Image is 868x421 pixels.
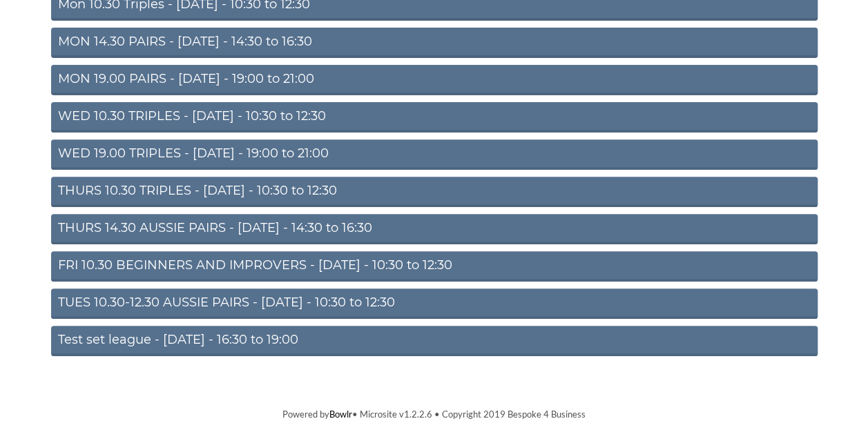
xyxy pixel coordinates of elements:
a: WED 19.00 TRIPLES - [DATE] - 19:00 to 21:00 [51,139,818,170]
a: THURS 14.30 AUSSIE PAIRS - [DATE] - 14:30 to 16:30 [51,214,818,244]
a: MON 19.00 PAIRS - [DATE] - 19:00 to 21:00 [51,65,818,95]
a: MON 14.30 PAIRS - [DATE] - 14:30 to 16:30 [51,28,818,58]
span: Powered by • Microsite v1.2.2.6 • Copyright 2019 Bespoke 4 Business [282,409,586,420]
a: Bowlr [329,409,352,420]
a: THURS 10.30 TRIPLES - [DATE] - 10:30 to 12:30 [51,177,818,207]
a: TUES 10.30-12.30 AUSSIE PAIRS - [DATE] - 10:30 to 12:30 [51,288,818,319]
a: FRI 10.30 BEGINNERS AND IMPROVERS - [DATE] - 10:30 to 12:30 [51,251,818,282]
a: Test set league - [DATE] - 16:30 to 19:00 [51,326,818,356]
a: WED 10.30 TRIPLES - [DATE] - 10:30 to 12:30 [51,102,818,133]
